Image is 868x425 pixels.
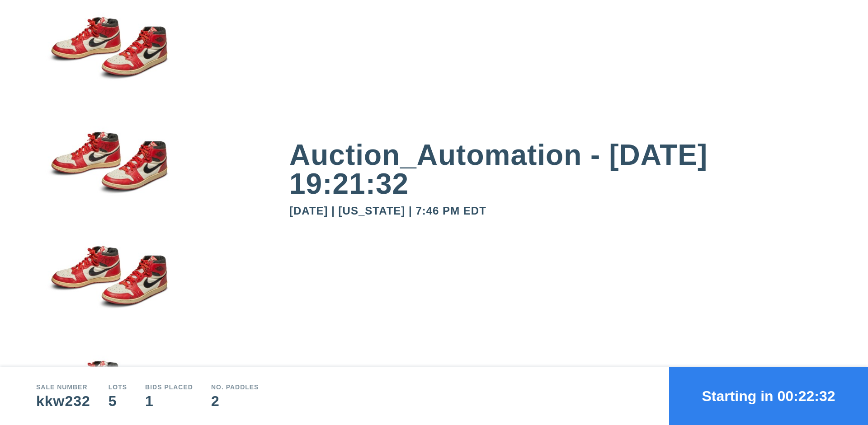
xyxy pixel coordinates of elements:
div: kkw232 [36,394,90,408]
div: Sale number [36,384,90,390]
div: Lots [108,384,127,390]
div: No. Paddles [211,384,259,390]
div: Auction_Automation - [DATE] 19:21:32 [289,140,832,198]
div: Bids Placed [145,384,193,390]
div: 2 [211,394,259,408]
div: 5 [108,394,127,408]
img: small [36,244,181,359]
div: [DATE] | [US_STATE] | 7:46 PM EDT [289,205,832,216]
div: 1 [145,394,193,408]
img: small [36,130,181,244]
img: small [36,15,181,130]
button: Starting in 00:22:32 [669,367,868,425]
